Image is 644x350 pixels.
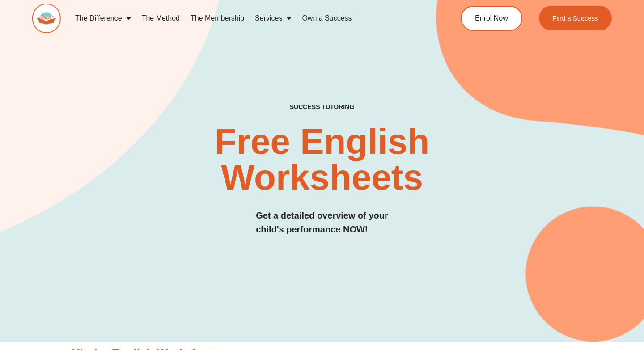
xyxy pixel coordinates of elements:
a: Own a Success [297,8,357,29]
span: Find a Success [552,15,598,21]
a: The Difference [70,8,136,29]
h4: SUCCESS TUTORING​ [236,103,408,111]
a: Find a Success [539,6,612,30]
nav: Menu [70,8,428,29]
h2: Free English Worksheets​ [131,124,513,195]
a: The Method [136,8,185,29]
a: The Membership [185,8,250,29]
a: Enrol Now [461,6,522,31]
span: Enrol Now [475,15,508,22]
a: Services [250,8,297,29]
h3: Get a detailed overview of your child's performance NOW! [256,209,388,236]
